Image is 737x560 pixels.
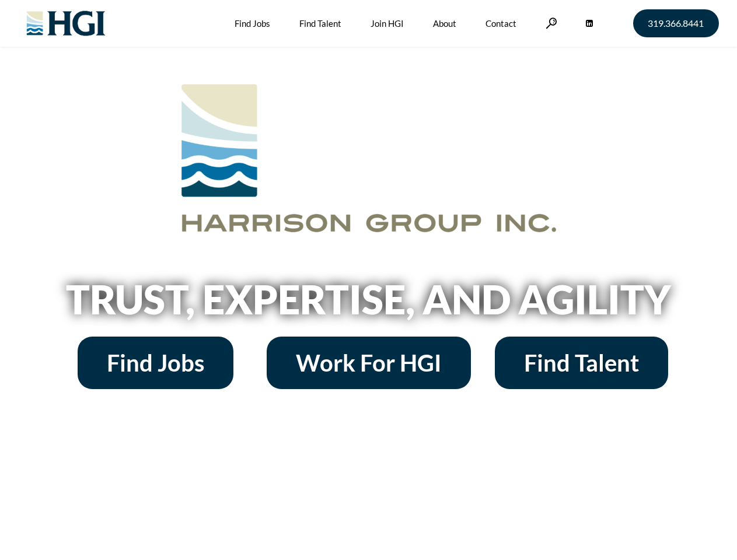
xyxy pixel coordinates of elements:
span: 319.366.8441 [648,19,704,28]
h2: Trust, Expertise, and Agility [36,279,701,319]
a: Search [546,17,557,29]
span: Find Jobs [107,351,204,374]
span: Work For HGI [296,351,442,374]
a: Work For HGI [267,337,471,389]
a: Find Talent [495,337,668,389]
span: Find Talent [524,351,639,374]
a: Find Jobs [78,337,233,389]
a: 319.366.8441 [633,9,719,37]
